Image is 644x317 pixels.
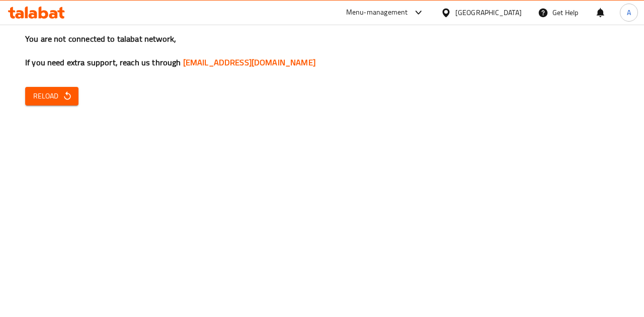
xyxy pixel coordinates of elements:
[455,7,522,18] div: [GEOGRAPHIC_DATA]
[25,87,78,105] button: Reload
[627,7,631,18] span: A
[183,55,315,70] a: [EMAIL_ADDRESS][DOMAIN_NAME]
[346,7,408,19] div: Menu-management
[25,33,619,68] h3: You are not connected to talabat network, If you need extra support, reach us through
[33,90,70,102] span: Reload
